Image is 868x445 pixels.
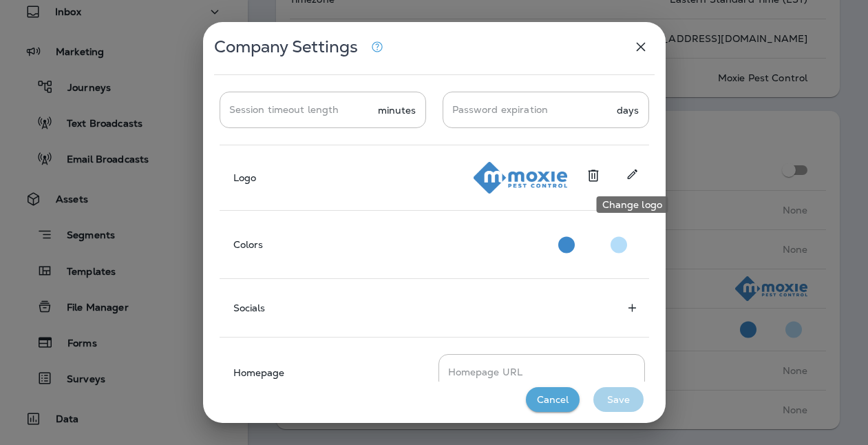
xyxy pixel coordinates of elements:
[378,105,416,116] p: minutes
[233,172,257,183] p: Logo
[233,239,264,250] p: Colors
[233,302,266,313] p: Socials
[526,387,580,413] button: Cancel
[620,296,645,320] button: Add social links
[474,162,567,194] img: MPC_Blue%20copy.png
[214,37,358,57] span: Company Settings
[597,196,668,213] div: Change logo
[611,236,627,253] div: Change Primary Color
[558,236,575,253] div: Change Primary Color
[580,162,607,189] button: Remove logo
[620,162,645,187] button: Change logo
[617,105,639,116] p: days
[233,367,285,378] p: Homepage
